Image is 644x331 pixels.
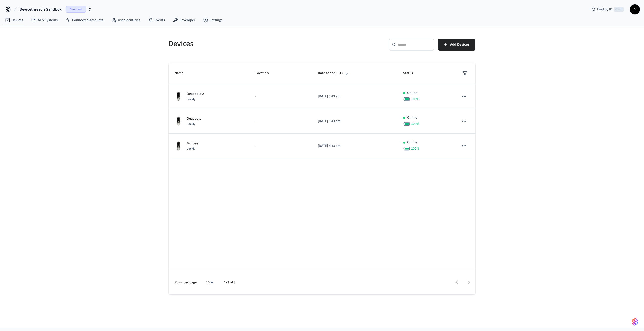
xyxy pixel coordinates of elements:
[255,69,275,77] span: Location
[107,16,144,25] a: User Identities
[66,6,86,13] span: Sandbox
[199,16,226,25] a: Settings
[20,6,62,12] span: Devicethread's Sandbox
[403,69,419,77] span: Status
[597,7,612,12] span: Find by ID
[224,280,235,285] p: 1–3 of 3
[175,69,190,77] span: Name
[27,16,62,25] a: ACS Systems
[169,63,475,158] table: sticky table
[187,116,201,121] p: Deadbolt
[318,119,391,124] p: [DATE] 5:43 am
[632,318,638,326] img: SeamLogoGradient.69752ec5.svg
[411,97,419,102] span: 100 %
[187,122,195,126] span: Lockly
[407,90,417,96] p: Online
[318,94,391,99] p: [DATE] 5:43 am
[175,116,183,126] img: Lockly Vision Lock, Front
[187,147,195,151] span: Lockly
[407,115,417,120] p: Online
[587,5,628,14] div: Find by IDCtrl K
[187,91,204,97] p: Deadbolt-2
[255,119,306,124] p: -
[255,94,306,99] p: -
[255,143,306,149] p: -
[204,279,216,286] div: 10
[169,39,319,49] h5: Devices
[169,16,199,25] a: Developer
[438,39,475,51] button: Add Devices
[175,92,183,101] img: Lockly Vision Lock, Front
[450,41,469,48] span: Add Devices
[630,5,639,14] span: Di
[175,280,198,285] p: Rows per page:
[407,140,417,145] p: Online
[411,146,419,151] span: 100 %
[187,97,195,101] span: Lockly
[630,4,640,14] button: Di
[411,121,419,126] span: 100 %
[614,7,624,12] span: Ctrl K
[175,141,183,151] img: Lockly Vision Lock, Front
[1,16,27,25] a: Devices
[62,16,107,25] a: Connected Accounts
[318,69,350,77] span: Date added(IST)
[318,143,391,149] p: [DATE] 5:43 am
[187,141,198,146] p: Mortise
[144,16,169,25] a: Events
